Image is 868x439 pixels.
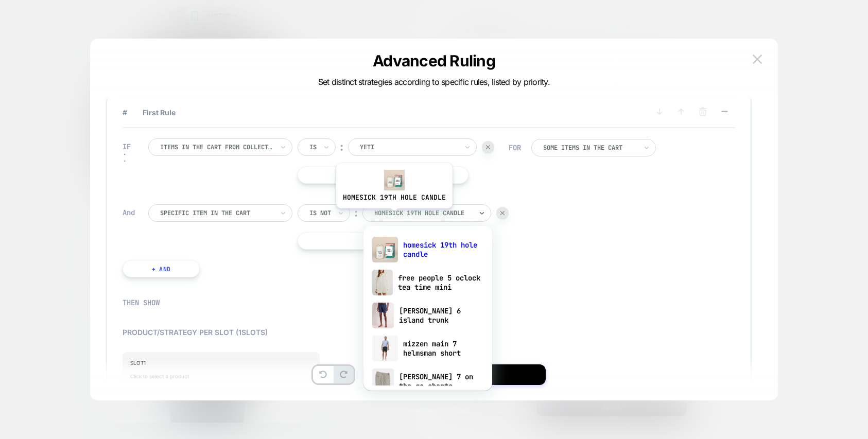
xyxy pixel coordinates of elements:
[369,233,487,266] div: homesick 19th hole candle
[56,204,141,215] button: View order confirmation ›
[509,143,521,152] div: FOR
[486,145,490,149] img: end
[318,51,550,70] p: Advanced Ruling
[318,77,550,87] span: Set distinct strategies according to specific rules, listed by priority.
[369,266,487,299] div: free people 5 oclock tea time mini
[123,108,649,117] span: First Rule
[298,166,468,184] button: || Or
[500,211,505,215] img: end
[60,205,136,213] span: View order confirmation ›
[123,298,730,307] div: THEN SHOW
[298,232,481,250] button: || Or
[543,144,637,152] div: Some Items in the cart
